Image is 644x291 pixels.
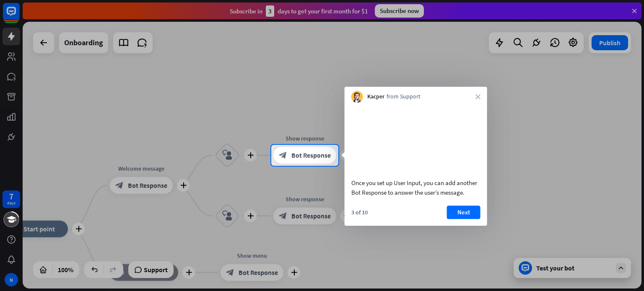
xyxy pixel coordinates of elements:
button: Next [447,206,480,219]
i: close [475,94,480,99]
span: from Support [387,93,421,101]
div: 3 of 10 [351,209,368,216]
span: Kacper [367,93,384,101]
div: Once you set up User Input, you can add another Bot Response to answer the user’s message. [351,178,480,197]
span: Bot Response [291,151,331,160]
button: Open LiveChat chat widget [7,3,32,28]
i: block_bot_response [279,151,287,160]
